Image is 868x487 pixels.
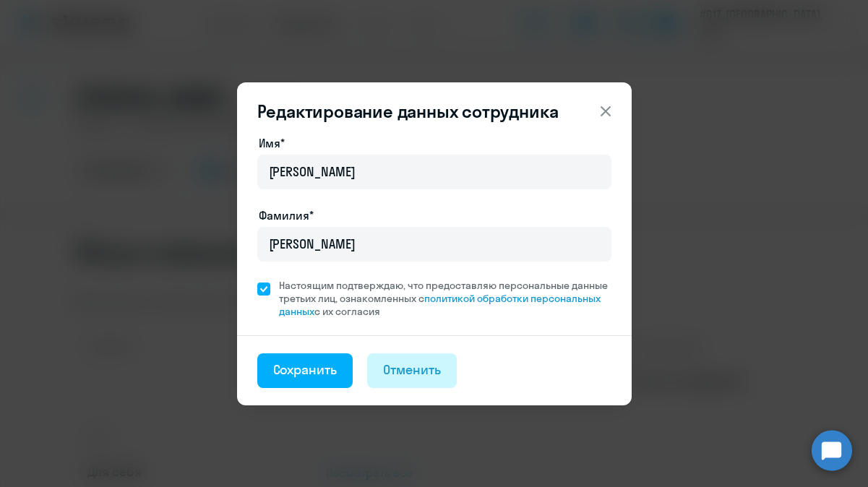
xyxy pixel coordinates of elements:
span: Настоящим подтверждаю, что предоставляю персональные данные третьих лиц, ознакомленных с с их сог... [279,279,611,318]
div: Сохранить [273,361,338,379]
header: Редактирование данных сотрудника [237,100,632,123]
div: Отменить [383,361,441,379]
button: Отменить [367,353,457,388]
button: Сохранить [257,353,353,388]
label: Фамилия* [259,207,314,224]
a: политикой обработки персональных данных [279,292,601,318]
